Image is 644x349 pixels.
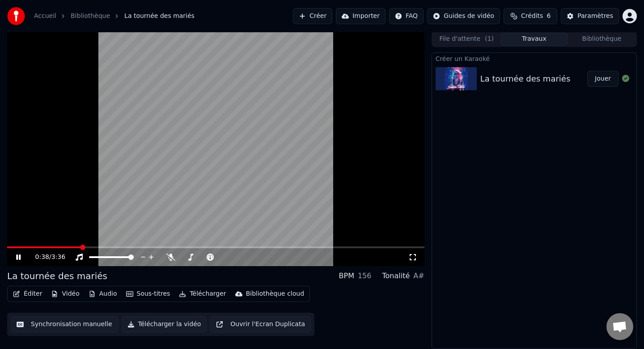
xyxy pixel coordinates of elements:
button: Vidéo [47,288,83,300]
div: / [35,253,57,262]
div: Bibliothèque cloud [246,289,304,298]
button: Télécharger [175,288,229,300]
div: Créer un Karaoké [432,53,636,64]
div: 156 [358,271,372,281]
a: Bibliothèque [71,12,110,21]
img: youka [7,7,25,25]
button: Audio [85,288,121,300]
a: Ouvrir le chat [606,313,633,340]
span: 6 [547,12,551,21]
div: La tournée des mariés [480,73,571,85]
span: ( 1 ) [485,34,494,43]
div: La tournée des mariés [7,270,107,282]
span: La tournée des mariés [124,12,195,21]
button: Crédits6 [504,8,557,24]
button: Créer [293,8,332,24]
button: Paramètres [561,8,619,24]
div: A# [413,271,424,281]
div: Paramètres [577,12,613,21]
button: Jouer [587,71,619,87]
button: Guides de vidéo [427,8,500,24]
a: Accueil [34,12,56,21]
button: Sous-titres [123,288,174,300]
span: 3:36 [51,253,65,262]
button: Ouvrir l'Ecran Duplicata [210,316,311,332]
button: File d'attente [433,33,500,46]
button: Travaux [500,33,568,46]
div: Tonalité [382,271,410,281]
button: Synchronisation manuelle [11,316,118,332]
button: Importer [336,8,386,24]
div: BPM [339,271,354,281]
span: Crédits [521,12,543,21]
button: Télécharger la vidéo [122,316,207,332]
button: Bibliothèque [568,33,636,46]
span: 0:38 [35,253,49,262]
button: FAQ [389,8,424,24]
nav: breadcrumb [34,12,195,21]
button: Éditer [9,288,46,300]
